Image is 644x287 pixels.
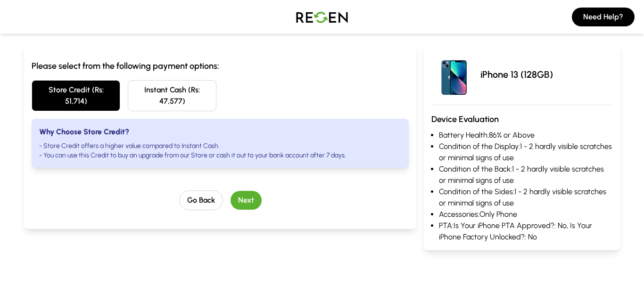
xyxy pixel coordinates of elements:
button: Next [231,191,262,210]
button: Go Back [179,190,223,210]
li: Condition of the Sides: 1 - 2 hardly visible scratches or minimal signs of use [439,186,612,209]
strong: Why Choose Store Credit? [39,127,129,136]
li: Accessories: Only Phone [439,209,612,220]
p: iPhone 13 (128GB) [480,68,553,81]
li: - Store Credit offers a higher value compared to Instant Cash. [39,141,401,151]
li: Condition of the Back: 1 - 2 hardly visible scratches or minimal signs of use [439,164,612,186]
img: iPhone 13 [431,52,477,97]
li: Condition of the Display: 1 - 2 hardly visible scratches or minimal signs of use [439,141,612,164]
h3: Please select from the following payment options: [32,59,409,73]
button: Need Help? [572,8,635,26]
button: Instant Cash (Rs: 47,577) [128,80,216,111]
img: Logo [289,4,355,30]
li: - You can use this Credit to buy an upgrade from our Store or cash it out to your bank account af... [39,151,401,160]
h3: Device Evaluation [431,113,612,126]
button: Store Credit (Rs: 51,714) [32,80,120,111]
li: PTA: Is Your iPhone PTA Approved?: No, Is Your iPhone Factory Unlocked?: No [439,220,612,243]
li: Battery Health: 86% or Above [439,130,612,141]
